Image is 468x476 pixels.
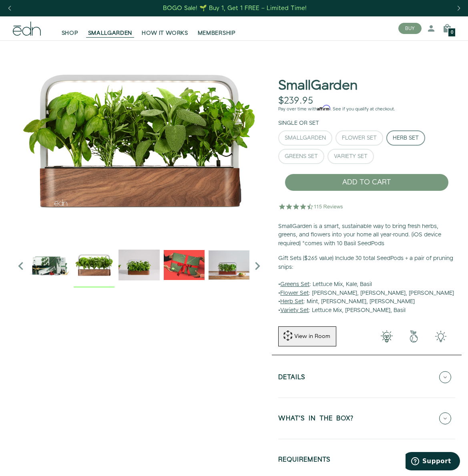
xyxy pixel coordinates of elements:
img: Official-EDN-SMALLGARDEN-HERB-HERO-SLV-2000px_1024x.png [74,244,114,285]
span: HOW IT WORKS [142,29,188,37]
img: edn-trim-basil.2021-09-07_14_55_24_1024x.gif [119,244,159,285]
img: 001-light-bulb.png [373,330,400,342]
div: 4 / 6 [209,244,249,287]
iframe: Opens a widget where you can find more information [406,452,460,472]
div: SmallGarden [285,135,326,141]
button: Variety Set [327,149,374,164]
button: Flower Set [335,130,383,146]
a: SHOP [57,20,83,37]
i: Previous slide [13,258,29,274]
img: Official-EDN-SMALLGARDEN-HERB-HERO-SLV-2000px_4096x.png [13,40,265,240]
p: Pay over time with . See if you qualify at checkout. [278,106,455,113]
div: View in Room [293,332,331,340]
u: Herb Set [280,298,303,306]
div: 2 / 6 [119,244,159,287]
u: Greens Set [280,280,309,288]
a: SMALLGARDEN [83,20,137,37]
span: MEMBERSHIP [198,29,236,37]
div: $239.95 [278,95,313,107]
div: Flower Set [342,135,377,141]
div: 3 / 6 [164,244,205,287]
a: BOGO Sale! 🌱 Buy 1, Get 1 FREE – Limited Time! [162,2,307,14]
a: HOW IT WORKS [137,20,193,37]
h1: SmallGarden [278,78,358,93]
u: Flower Set [280,289,309,297]
span: Affirm [317,105,330,111]
p: SmallGarden is a smart, sustainable way to bring fresh herbs, greens, and flowers into your home ... [278,222,455,248]
div: 1 / 6 [13,40,265,240]
button: View in Room [278,326,336,346]
button: ADD TO CART [285,174,449,191]
img: green-earth.png [400,330,428,342]
b: Gift Sets ($265 value) Include 30 total SeedPods + a pair of pruning snips: [278,254,453,271]
img: edn-holiday-value-herbs-1-square_1000x.png [29,244,70,285]
h5: Details [278,374,305,383]
div: BOGO Sale! 🌱 Buy 1, Get 1 FREE – Limited Time! [163,4,307,12]
a: MEMBERSHIP [193,20,241,37]
label: Single or Set [278,119,319,127]
button: Greens Set [278,149,324,164]
button: WHAT'S IN THE BOX? [278,404,455,432]
div: Greens Set [285,154,318,159]
span: SMALLGARDEN [88,29,133,37]
img: edn-smallgarden-tech.png [427,330,454,342]
img: 4.5 star rating [278,198,344,214]
div: Variety Set [334,154,368,159]
h5: WHAT'S IN THE BOX? [278,415,354,424]
button: Herb Set [386,130,425,146]
img: EMAILS_-_Holiday_21_PT1_28_9986b34a-7908-4121-b1c1-9595d1e43abe_1024x.png [164,244,205,285]
p: • : Lettuce Mix, Kale, Basil • : [PERSON_NAME], [PERSON_NAME], [PERSON_NAME] • : Mint, [PERSON_NA... [278,254,455,315]
button: Details [278,363,455,391]
span: SHOP [62,29,78,37]
span: 0 [451,30,453,35]
button: REQUIREMENTS [278,446,455,474]
h5: REQUIREMENTS [278,456,331,466]
div: 1 / 6 [74,244,114,287]
u: Variety Set [280,306,309,314]
button: BUY [398,23,422,34]
img: edn-smallgarden-mixed-herbs-table-product-2000px_1024x.jpg [209,244,249,285]
div: Herb Set [393,135,419,141]
button: SmallGarden [278,130,332,146]
i: Next slide [249,258,265,274]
